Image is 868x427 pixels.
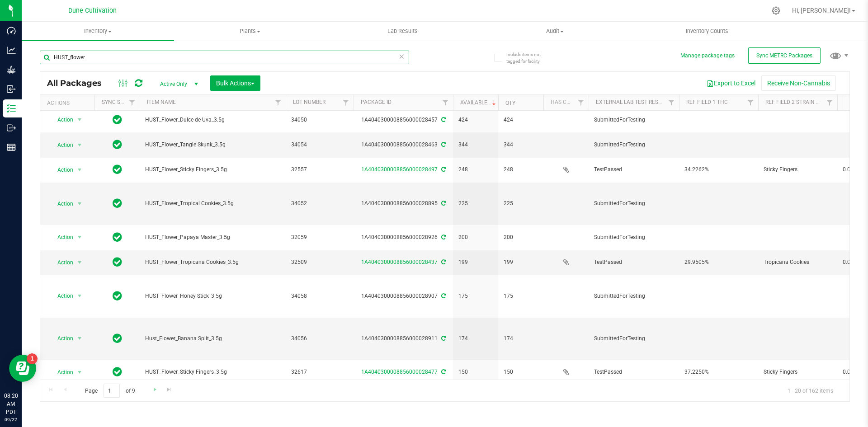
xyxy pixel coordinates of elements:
[113,366,122,378] span: In Sync
[7,123,16,132] inline-svg: Outbound
[74,164,85,176] span: select
[7,65,16,74] inline-svg: Grow
[743,95,758,110] a: Filter
[458,258,493,267] span: 199
[594,116,674,124] span: SubmittedForTesting
[291,233,348,242] span: 32059
[375,27,430,35] span: Lab Results
[49,290,74,302] span: Action
[458,199,493,208] span: 225
[174,22,326,41] a: Plants
[113,256,122,268] span: In Sync
[504,165,538,174] span: 248
[113,197,122,210] span: In Sync
[352,233,454,242] div: 1A4040300008856000028926
[291,334,348,343] span: 34056
[458,292,493,300] span: 175
[74,256,85,269] span: select
[291,116,348,124] span: 34050
[7,26,16,35] inline-svg: Dashboard
[765,99,831,105] a: Ref Field 2 Strain Name
[764,165,832,174] span: Sticky Fingers
[74,113,85,126] span: select
[113,113,122,126] span: In Sync
[352,199,454,208] div: 1A4040300008856000028895
[631,22,783,41] a: Inventory Counts
[674,27,741,35] span: Inventory Counts
[271,95,286,110] a: Filter
[458,116,493,124] span: 424
[7,143,16,152] inline-svg: Reports
[22,22,174,41] a: Inventory
[49,231,74,244] span: Action
[40,51,409,64] input: Search Package ID, Item Name, SKU, Lot or Part Number...
[175,27,326,35] span: Plants
[74,366,85,379] span: select
[7,84,16,94] inline-svg: Inbound
[458,165,493,174] span: 248
[680,52,735,60] button: Manage package tags
[506,51,552,65] span: Include items not tagged for facility
[504,334,538,343] span: 174
[748,47,821,64] button: Sync METRC Packages
[68,7,117,14] span: Dune Cultivation
[339,95,354,110] a: Filter
[504,116,538,124] span: 424
[764,258,832,267] span: Tropicana Cookies
[792,7,851,14] span: Hi, [PERSON_NAME]!
[7,104,16,113] inline-svg: Inventory
[4,416,18,423] p: 09/22
[504,141,538,149] span: 344
[504,292,538,300] span: 175
[102,99,137,105] a: Sync Status
[291,141,348,149] span: 34054
[440,166,446,173] span: Sync from Compliance System
[27,353,38,364] iframe: Resource center unread badge
[686,99,728,105] a: Ref Field 1 THC
[460,99,498,106] a: Available
[458,233,493,242] span: 200
[505,100,515,106] a: Qty
[761,75,836,91] button: Receive Non-Cannabis
[361,166,438,173] a: 1A4040300008856000028497
[701,75,761,91] button: Export to Excel
[49,366,74,379] span: Action
[574,95,589,110] a: Filter
[291,258,348,267] span: 32509
[113,332,122,345] span: In Sync
[438,95,453,110] a: Filter
[4,392,18,416] p: 08:20 AM PDT
[780,384,840,397] span: 1 - 20 of 162 items
[47,100,91,106] div: Actions
[145,292,280,300] span: HUST_Flower_Honey Stick_3.5g
[113,231,122,244] span: In Sync
[147,99,176,105] a: Item Name
[361,369,438,375] a: 1A4040300008856000028477
[479,22,631,41] a: Audit
[125,95,140,110] a: Filter
[822,95,837,110] a: Filter
[74,290,85,302] span: select
[684,165,753,174] span: 34.2262%
[74,139,85,151] span: select
[74,332,85,345] span: select
[49,197,74,210] span: Action
[504,233,538,242] span: 200
[145,334,280,343] span: Hust_Flower_Banana Split_3.5g
[352,292,454,300] div: 1A4040300008856000028907
[504,199,538,208] span: 225
[77,384,142,398] span: Page of 9
[440,234,446,240] span: Sync from Compliance System
[291,165,348,174] span: 32557
[49,113,74,126] span: Action
[770,6,782,15] div: Manage settings
[293,99,325,105] a: Lot Number
[145,199,280,208] span: HUST_Flower_Tropical Cookies_3.5g
[440,117,446,123] span: Sync from Compliance System
[7,46,16,55] inline-svg: Analytics
[74,197,85,210] span: select
[326,22,479,41] a: Lab Results
[145,233,280,242] span: HUST_Flower_Papaya Master_3.5g
[458,141,493,149] span: 344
